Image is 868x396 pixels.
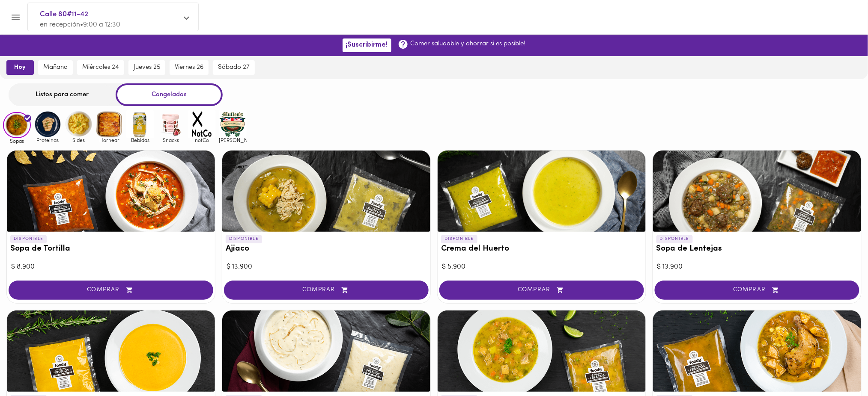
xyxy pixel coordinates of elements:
img: Sides [65,110,92,138]
img: notCo [188,110,216,138]
span: ¡Suscribirme! [346,41,388,49]
button: mañana [38,60,73,75]
h3: Crema del Huerto [441,245,642,254]
button: viernes 26 [170,60,209,75]
span: hoy [12,64,28,71]
div: $ 13.900 [657,262,857,272]
button: jueves 25 [128,60,165,75]
p: Comer saludable y ahorrar si es posible! [411,39,526,48]
button: COMPRAR [439,281,644,300]
h3: Sopa de Lentejas [656,245,858,254]
span: viernes 26 [175,64,203,71]
img: Proteinas [34,110,62,138]
img: Sopas [3,112,31,139]
span: miércoles 24 [82,64,119,71]
div: Sopa de Lentejas [653,151,861,232]
span: Sides [65,137,92,143]
span: notCo [188,137,216,143]
img: mullens [219,110,247,138]
img: Snacks [157,110,185,138]
span: sábado 27 [218,64,250,71]
span: COMPRAR [19,287,203,294]
div: Crema del Huerto [438,151,646,232]
span: jueves 25 [134,64,160,71]
span: COMPRAR [665,287,849,294]
button: COMPRAR [655,281,859,300]
button: Menu [5,7,26,28]
p: DISPONIBLE [10,235,47,243]
button: sábado 27 [213,60,255,75]
img: Hornear [95,110,123,138]
span: Hornear [95,137,123,143]
div: $ 8.900 [11,262,211,272]
button: miércoles 24 [77,60,124,75]
p: DISPONIBLE [441,235,477,243]
div: Listos para comer [9,83,116,106]
h3: Ajiaco [226,245,427,254]
div: Sopa de Tortilla [7,151,215,232]
div: Congelados [116,83,223,106]
div: Ajiaco [222,151,430,232]
div: Sancocho Valluno [653,310,861,392]
div: Sopa de Mondongo [438,310,646,392]
span: [PERSON_NAME] [219,137,247,143]
button: COMPRAR [9,281,213,300]
div: Crema de cebolla [222,310,430,392]
span: Proteinas [34,137,62,143]
div: $ 13.900 [227,262,426,272]
button: hoy [6,60,34,75]
button: COMPRAR [224,281,429,300]
span: Snacks [157,137,185,143]
span: Sopas [3,138,31,144]
p: DISPONIBLE [656,235,693,243]
div: Crema de Zanahoria & Jengibre [7,310,215,392]
span: COMPRAR [450,287,633,294]
span: mañana [43,64,68,71]
div: $ 5.900 [442,262,641,272]
p: DISPONIBLE [226,235,262,243]
iframe: Messagebird Livechat Widget [818,346,859,387]
button: ¡Suscribirme! [343,38,391,52]
span: Calle 80#11-42 [40,9,178,20]
span: COMPRAR [235,287,418,294]
span: en recepción • 9:00 a 12:30 [40,21,120,28]
h3: Sopa de Tortilla [10,245,212,254]
img: Bebidas [126,110,154,138]
span: Bebidas [126,137,154,143]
